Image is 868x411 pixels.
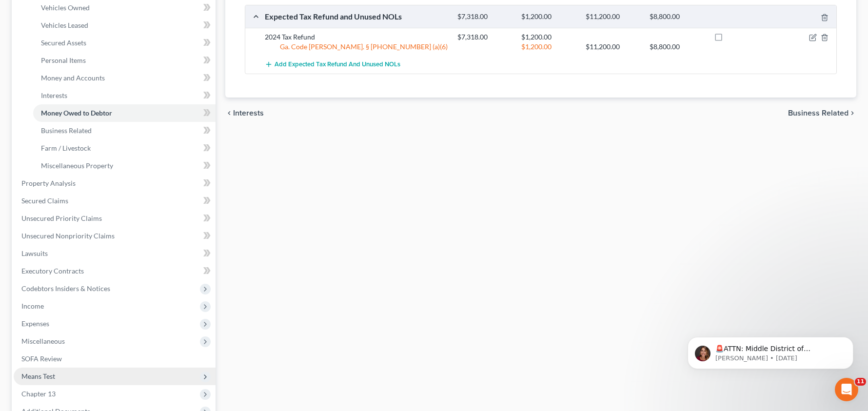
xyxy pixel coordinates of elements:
[41,74,105,82] span: Money and Accounts
[21,337,65,345] span: Miscellaneous
[265,56,400,74] button: Add Expected Tax Refund and Unused NOLs
[14,210,216,227] a: Unsecured Priority Claims
[21,179,76,187] span: Property Analysis
[21,354,62,363] span: SOFA Review
[260,11,453,21] div: Expected Tax Refund and Unused NOLs
[33,34,216,52] a: Secured Assets
[41,126,92,135] span: Business Related
[41,56,86,64] span: Personal Items
[453,32,517,42] div: $7,318.00
[516,42,581,52] div: $1,200.00
[21,232,115,240] span: Unsecured Nonpriority Claims
[233,109,264,117] span: Interests
[33,52,216,69] a: Personal Items
[21,196,68,205] span: Secured Claims
[788,109,848,117] span: Business Related
[21,319,49,328] span: Expenses
[516,12,581,21] div: $1,200.00
[14,245,216,262] a: Lawsuits
[33,157,216,175] a: Miscellaneous Property
[275,61,400,69] span: Add Expected Tax Refund and Unused NOLs
[41,109,112,117] span: Money Owed to Debtor
[41,3,90,12] span: Vehicles Owned
[848,109,856,117] i: chevron_right
[33,122,216,139] a: Business Related
[673,316,868,385] iframe: Intercom notifications message
[14,350,216,368] a: SOFA Review
[645,12,709,21] div: $8,800.00
[21,249,48,257] span: Lawsuits
[41,144,91,152] span: Farm / Livestock
[41,21,88,29] span: Vehicles Leased
[14,227,216,245] a: Unsecured Nonpriority Claims
[33,17,216,34] a: Vehicles Leased
[14,192,216,210] a: Secured Claims
[260,32,453,42] div: 2024 Tax Refund
[33,104,216,122] a: Money Owed to Debtor
[225,109,264,117] button: chevron_left Interests
[33,139,216,157] a: Farm / Livestock
[21,390,56,398] span: Chapter 13
[21,284,110,293] span: Codebtors Insiders & Notices
[21,267,84,275] span: Executory Contracts
[788,109,856,117] button: Business Related chevron_right
[581,42,645,52] div: $11,200.00
[21,214,102,222] span: Unsecured Priority Claims
[260,42,453,52] div: Ga. Code [PERSON_NAME]. § [PHONE_NUMBER] (a)(6)
[21,302,44,310] span: Income
[21,372,55,380] span: Means Test
[14,262,216,280] a: Executory Contracts
[645,42,709,52] div: $8,800.00
[33,87,216,104] a: Interests
[453,12,517,21] div: $7,318.00
[855,378,866,386] span: 11
[835,378,858,401] iframe: Intercom live chat
[41,91,67,99] span: Interests
[33,69,216,87] a: Money and Accounts
[41,161,113,170] span: Miscellaneous Property
[581,12,645,21] div: $11,200.00
[225,109,233,117] i: chevron_left
[14,175,216,192] a: Property Analysis
[41,39,86,47] span: Secured Assets
[516,32,581,42] div: $1,200.00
